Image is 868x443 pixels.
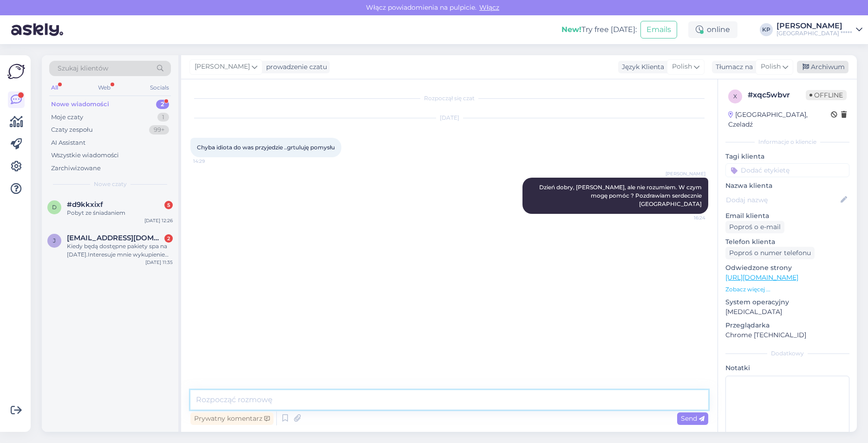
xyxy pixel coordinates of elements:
[51,138,85,148] div: AI Assistant
[760,23,773,36] div: KP
[190,94,708,103] div: Rozpoczął się czat
[144,217,173,224] div: [DATE] 12:26
[725,247,815,259] div: Poproś o numer telefonu
[197,144,335,151] span: Chyba idiota do was przyjedzie ..grtuluję pomysłu
[561,24,637,35] div: Try free [DATE]:
[777,22,852,30] div: [PERSON_NAME]
[748,90,806,101] div: # xqc5wbvr
[725,363,849,373] p: Notatki
[681,414,705,423] span: Send
[195,62,250,72] span: [PERSON_NAME]
[671,214,705,221] span: 16:24
[52,204,57,211] span: d
[725,349,849,358] div: Dodatkowy
[539,184,703,207] span: Dzień dobry, [PERSON_NAME], ale nie rozumiem. W czym mogę pomóc ? Pozdrawiam serdecznie [GEOGRAPH...
[728,110,831,129] div: [GEOGRAPHIC_DATA], Czeladź
[725,237,849,247] p: Telefon klienta
[725,297,849,307] p: System operacyjny
[777,22,862,37] a: [PERSON_NAME][GEOGRAPHIC_DATA] *****
[193,158,228,165] span: 14:29
[190,114,708,122] div: [DATE]
[7,63,25,80] img: Askly Logo
[51,164,101,173] div: Zarchiwizowane
[725,307,849,317] p: [MEDICAL_DATA]
[51,151,119,160] div: Wszystkie wiadomości
[761,62,781,72] span: Polish
[733,93,737,100] span: x
[148,82,171,94] div: Socials
[726,195,839,205] input: Dodaj nazwę
[672,62,692,72] span: Polish
[725,263,849,273] p: Odwiedzone strony
[164,201,173,209] div: 5
[145,259,173,266] div: [DATE] 11:35
[688,21,737,38] div: online
[49,82,60,94] div: All
[262,62,327,72] div: prowadzenie czatu
[725,321,849,330] p: Przeglądarka
[725,138,849,146] div: Informacje o kliencie
[725,211,849,221] p: Email klienta
[51,100,109,109] div: Nowe wiadomości
[190,412,274,425] div: Prywatny komentarz
[51,113,83,122] div: Moje czaty
[561,25,581,34] b: New!
[666,170,705,177] span: [PERSON_NAME]
[725,273,798,282] a: [URL][DOMAIN_NAME]
[806,90,847,100] span: Offline
[67,209,173,217] div: Pobyt ze śniadaniem
[725,221,784,233] div: Poproś o e-mail
[157,113,169,122] div: 1
[67,242,173,259] div: Kiedy będą dostępne pakiety spa na [DATE].Interesuje mnie wykupienie pakiety Aromatyczny weekend ...
[618,62,664,72] div: Język Klienta
[797,61,848,73] div: Archiwum
[725,163,849,177] input: Dodać etykietę
[725,285,849,294] p: Zobacz więcej ...
[156,100,169,109] div: 2
[164,234,173,243] div: 2
[640,21,677,39] button: Emails
[149,125,169,135] div: 99+
[476,3,502,12] span: Włącz
[67,234,163,242] span: joannaturska@tlen.pl
[94,180,127,188] span: Nowe czaty
[712,62,753,72] div: Tłumacz na
[58,64,108,73] span: Szukaj klientów
[725,181,849,191] p: Nazwa klienta
[96,82,112,94] div: Web
[51,125,93,135] div: Czaty zespołu
[67,200,103,209] span: #d9kkxixf
[53,237,56,244] span: j
[725,330,849,340] p: Chrome [TECHNICAL_ID]
[725,152,849,161] p: Tagi klienta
